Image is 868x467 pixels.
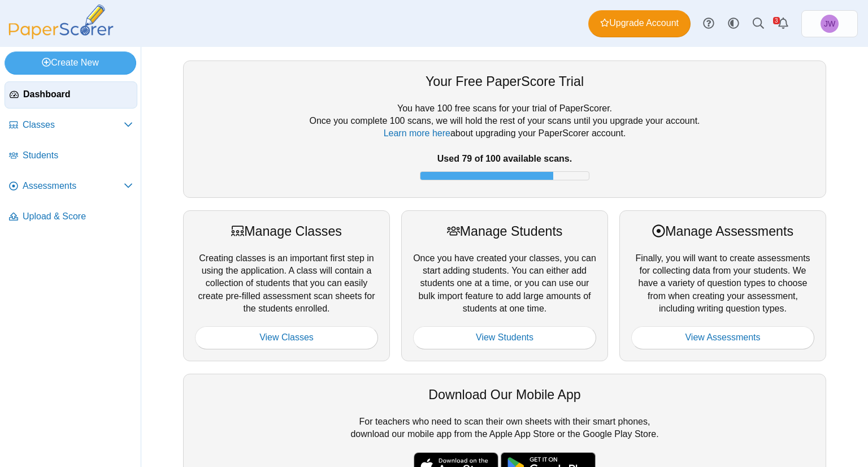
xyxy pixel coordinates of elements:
[5,204,137,231] a: Upload & Score
[631,222,814,240] div: Manage Assessments
[23,119,124,131] span: Classes
[437,154,572,163] b: Used 79 of 100 available scans.
[183,210,390,361] div: Creating classes is an important first step in using the application. A class will contain a coll...
[23,180,124,192] span: Assessments
[801,10,858,37] a: Joshua Williams
[195,386,814,404] div: Download Our Mobile App
[5,112,137,139] a: Classes
[5,142,137,170] a: Students
[5,173,137,200] a: Assessments
[631,326,814,349] a: View Assessments
[23,88,132,101] span: Dashboard
[5,51,136,74] a: Create New
[401,210,608,361] div: Once you have created your classes, you can start adding students. You can either add students on...
[195,222,378,240] div: Manage Classes
[600,17,679,29] span: Upgrade Account
[771,11,796,36] a: Alerts
[821,15,839,33] span: Joshua Williams
[195,72,814,90] div: Your Free PaperScore Trial
[5,5,118,39] img: PaperScorer
[413,326,596,349] a: View Students
[619,210,826,361] div: Finally, you will want to create assessments for collecting data from your students. We have a va...
[195,326,378,349] a: View Classes
[413,222,596,240] div: Manage Students
[23,210,133,223] span: Upload & Score
[5,81,137,109] a: Dashboard
[824,20,835,28] span: Joshua Williams
[23,149,133,162] span: Students
[5,31,118,41] a: PaperScorer
[195,102,814,186] div: You have 100 free scans for your trial of PaperScorer. Once you complete 100 scans, we will hold ...
[384,128,450,138] a: Learn more here
[588,10,691,37] a: Upgrade Account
